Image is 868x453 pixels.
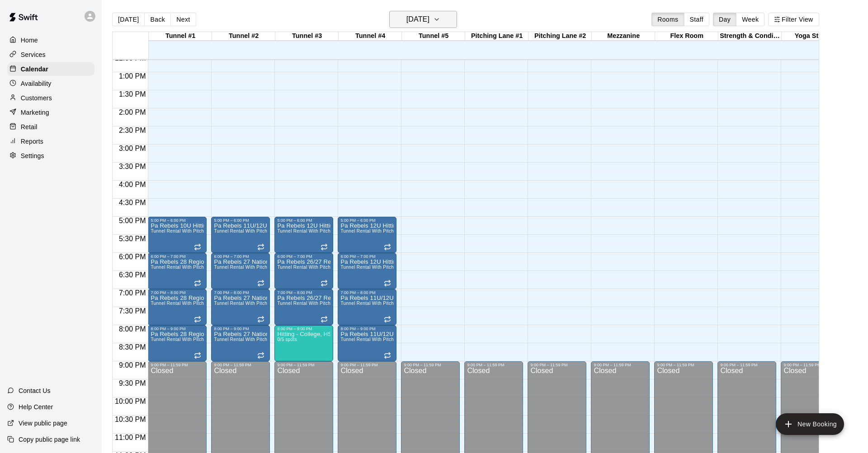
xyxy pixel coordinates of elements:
[151,327,204,331] div: 8:00 PM – 9:00 PM
[151,265,230,270] span: Tunnel Rental With Pitching Machine
[274,217,333,253] div: 5:00 PM – 6:00 PM: Pa Rebels 12U Hitting with Wine
[384,352,391,359] span: Recurring event
[340,290,394,295] div: 7:00 PM – 8:00 PM
[406,13,429,26] h6: [DATE]
[21,122,38,131] p: Retail
[19,402,53,411] p: Help Center
[112,13,145,26] button: [DATE]
[151,337,230,342] span: Tunnel Rental With Pitching Machine
[713,13,736,26] button: Day
[117,108,148,116] span: 2:00 PM
[117,289,148,297] span: 7:00 PM
[194,243,201,251] span: Recurring event
[592,32,655,41] div: Mezzanine
[19,386,51,395] p: Contact Us
[7,62,94,76] a: Calendar
[148,289,207,325] div: 7:00 PM – 8:00 PM: Pa Rebels 28 Regional Hitting w/ Vaughn
[594,363,647,367] div: 9:00 PM – 11:59 PM
[211,253,270,289] div: 6:00 PM – 7:00 PM: Pa Rebels 27 National Hitting with Davis
[340,337,420,342] span: Tunnel Rental With Pitching Machine
[214,265,293,270] span: Tunnel Rental With Pitching Machine
[151,363,204,367] div: 9:00 PM – 11:59 PM
[117,181,148,188] span: 4:00 PM
[151,229,230,234] span: Tunnel Rental With Pitching Machine
[211,217,270,253] div: 5:00 PM – 6:00 PM: Pa Rebels 11U/12U Hitting with Davis
[151,301,230,306] span: Tunnel Rental With Pitching Machine
[340,229,420,234] span: Tunnel Rental With Pitching Machine
[528,32,592,41] div: Pitching Lane #2
[340,363,394,367] div: 9:00 PM – 11:59 PM
[21,79,52,88] p: Availability
[404,363,457,367] div: 9:00 PM – 11:59 PM
[321,316,328,323] span: Recurring event
[214,229,293,234] span: Tunnel Rental With Pitching Machine
[277,254,330,259] div: 6:00 PM – 7:00 PM
[389,11,457,28] button: [DATE]
[338,289,396,325] div: 7:00 PM – 8:00 PM: Pa Rebels 11U/12U Hitting
[149,32,212,41] div: Tunnel #1
[718,32,782,41] div: Strength & Conditioning
[321,243,328,251] span: Recurring event
[117,361,148,369] span: 9:00 PM
[21,50,46,59] p: Services
[21,65,48,74] p: Calendar
[214,301,293,306] span: Tunnel Rental With Pitching Machine
[117,307,148,315] span: 7:30 PM
[151,290,204,295] div: 7:00 PM – 8:00 PM
[257,316,264,323] span: Recurring event
[214,337,293,342] span: Tunnel Rental With Pitching Machine
[257,280,264,287] span: Recurring event
[7,91,94,105] div: Customers
[212,32,275,41] div: Tunnel #2
[117,199,148,206] span: 4:30 PM
[7,48,94,61] a: Services
[214,218,267,223] div: 5:00 PM – 6:00 PM
[21,108,49,117] p: Marketing
[277,327,330,331] div: 8:00 PM – 9:00 PM
[148,253,207,289] div: 6:00 PM – 7:00 PM: Pa Rebels 28 Regional Hitting w/ Vaughn
[117,235,148,243] span: 5:30 PM
[7,135,94,148] a: Reports
[194,316,201,323] span: Recurring event
[657,363,710,367] div: 9:00 PM – 11:59 PM
[277,363,330,367] div: 9:00 PM – 11:59 PM
[651,13,684,26] button: Rooms
[21,36,38,45] p: Home
[117,343,148,351] span: 8:30 PM
[7,120,94,134] a: Retail
[655,32,718,41] div: Flex Room
[402,32,465,41] div: Tunnel #5
[144,13,171,26] button: Back
[338,217,396,253] div: 5:00 PM – 6:00 PM: Pa Rebels 12U Hitting with Wine
[782,32,845,41] div: Yoga Studio
[338,325,396,361] div: 8:00 PM – 9:00 PM: Pa Rebels 11U/12U Hitting
[321,280,328,287] span: Recurring event
[736,13,764,26] button: Week
[7,106,94,119] a: Marketing
[148,325,207,361] div: 8:00 PM – 9:00 PM: Pa Rebels 28 Regional Hitting w/ Vaughn
[340,301,420,306] span: Tunnel Rental With Pitching Machine
[7,77,94,90] div: Availability
[277,265,356,270] span: Tunnel Rental With Pitching Machine
[7,149,94,163] a: Settings
[21,151,44,160] p: Settings
[151,218,204,223] div: 5:00 PM – 6:00 PM
[783,363,837,367] div: 9:00 PM – 11:59 PM
[340,218,394,223] div: 5:00 PM – 6:00 PM
[194,280,201,287] span: Recurring event
[340,265,420,270] span: Tunnel Rental With Pitching Machine
[117,217,148,224] span: 5:00 PM
[7,33,94,47] a: Home
[274,289,333,325] div: 7:00 PM – 8:00 PM: Pa Rebels 26/27 Regional Hitting
[274,325,333,361] div: 8:00 PM – 9:00 PM: Hitting - College, HS & MS Players
[340,254,394,259] div: 6:00 PM – 7:00 PM
[117,253,148,261] span: 6:00 PM
[384,316,391,323] span: Recurring event
[214,327,267,331] div: 8:00 PM – 9:00 PM
[21,137,43,146] p: Reports
[465,32,528,41] div: Pitching Lane #1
